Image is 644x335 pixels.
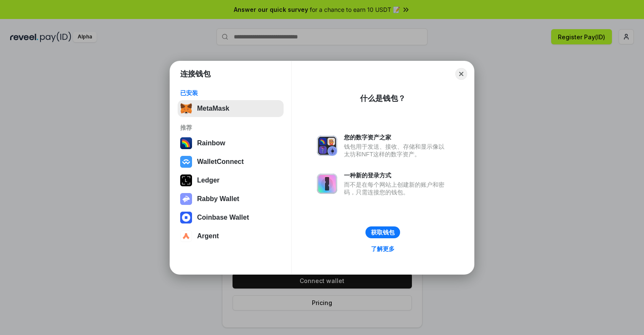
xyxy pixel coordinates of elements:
button: 获取钱包 [365,226,400,238]
div: Rabby Wallet [197,195,239,203]
img: svg+xml,%3Csvg%20width%3D%22120%22%20height%3D%22120%22%20viewBox%3D%220%200%20120%20120%22%20fil... [180,137,192,149]
img: svg+xml,%3Csvg%20xmlns%3D%22http%3A%2F%2Fwww.w3.org%2F2000%2Fsvg%22%20width%3D%2228%22%20height%3... [180,174,192,186]
div: 推荐 [180,124,281,131]
div: Argent [197,232,219,240]
div: 了解更多 [371,245,395,253]
button: MetaMask [178,100,284,117]
img: svg+xml,%3Csvg%20width%3D%2228%22%20height%3D%2228%22%20viewBox%3D%220%200%2028%2028%22%20fill%3D... [180,230,192,242]
div: 一种新的登录方式 [344,172,449,179]
button: Ledger [178,172,284,189]
button: Argent [178,228,284,245]
div: 而不是在每个网站上创建新的账户和密码，只需连接您的钱包。 [344,181,449,196]
div: 钱包用于发送、接收、存储和显示像以太坊和NFT这样的数字资产。 [344,143,449,158]
a: 了解更多 [366,243,400,254]
div: Rainbow [197,139,225,147]
button: Close [455,68,467,80]
img: svg+xml,%3Csvg%20width%3D%2228%22%20height%3D%2228%22%20viewBox%3D%220%200%2028%2028%22%20fill%3D... [180,156,192,168]
div: WalletConnect [197,158,244,166]
div: Coinbase Wallet [197,214,249,221]
button: WalletConnect [178,153,284,170]
div: 您的数字资产之家 [344,133,449,141]
div: Ledger [197,177,219,184]
img: svg+xml,%3Csvg%20xmlns%3D%22http%3A%2F%2Fwww.w3.org%2F2000%2Fsvg%22%20fill%3D%22none%22%20viewBox... [317,136,337,156]
img: svg+xml,%3Csvg%20xmlns%3D%22http%3A%2F%2Fwww.w3.org%2F2000%2Fsvg%22%20fill%3D%22none%22%20viewBox... [317,174,337,194]
div: MetaMask [197,105,229,112]
button: Coinbase Wallet [178,209,284,226]
button: Rabby Wallet [178,191,284,207]
img: svg+xml,%3Csvg%20width%3D%2228%22%20height%3D%2228%22%20viewBox%3D%220%200%2028%2028%22%20fill%3D... [180,212,192,223]
h1: 连接钱包 [180,69,211,79]
div: 什么是钱包？ [360,93,406,103]
button: Rainbow [178,135,284,152]
div: 获取钱包 [371,229,395,236]
img: svg+xml,%3Csvg%20fill%3D%22none%22%20height%3D%2233%22%20viewBox%3D%220%200%2035%2033%22%20width%... [180,103,192,114]
img: svg+xml,%3Csvg%20xmlns%3D%22http%3A%2F%2Fwww.w3.org%2F2000%2Fsvg%22%20fill%3D%22none%22%20viewBox... [180,193,192,205]
div: 已安装 [180,89,281,97]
